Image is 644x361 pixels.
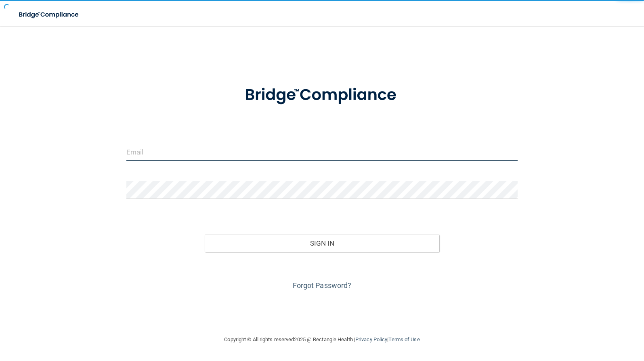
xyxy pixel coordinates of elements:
a: Terms of Use [388,336,420,342]
img: bridge_compliance_login_screen.278c3ca4.svg [228,74,416,116]
div: Copyright © All rights reserved 2025 @ Rectangle Health | | [175,327,470,353]
a: Privacy Policy [355,336,387,342]
img: bridge_compliance_login_screen.278c3ca4.svg [12,6,86,23]
a: Forgot Password? [293,281,352,290]
button: Sign In [205,234,440,252]
input: Email [126,143,518,161]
